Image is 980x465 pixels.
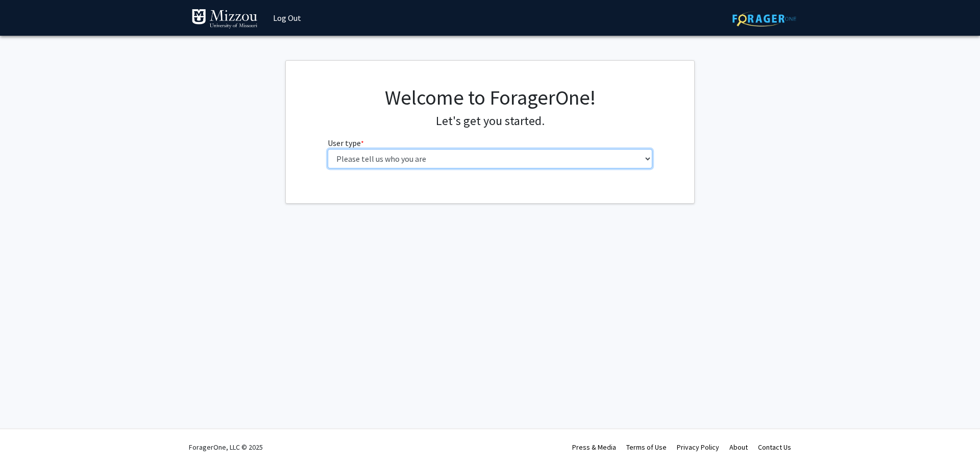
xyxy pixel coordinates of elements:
[729,443,748,452] a: About
[626,443,667,452] a: Terms of Use
[328,85,653,110] h1: Welcome to ForagerOne!
[677,443,719,452] a: Privacy Policy
[328,114,653,129] h4: Let's get you started.
[189,429,263,465] div: ForagerOne, LLC © 2025
[328,137,364,149] label: User type
[8,419,43,457] iframe: Chat
[572,443,616,452] a: Press & Media
[732,11,796,27] img: ForagerOne Logo
[191,9,258,29] img: University of Missouri Logo
[758,443,791,452] a: Contact Us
